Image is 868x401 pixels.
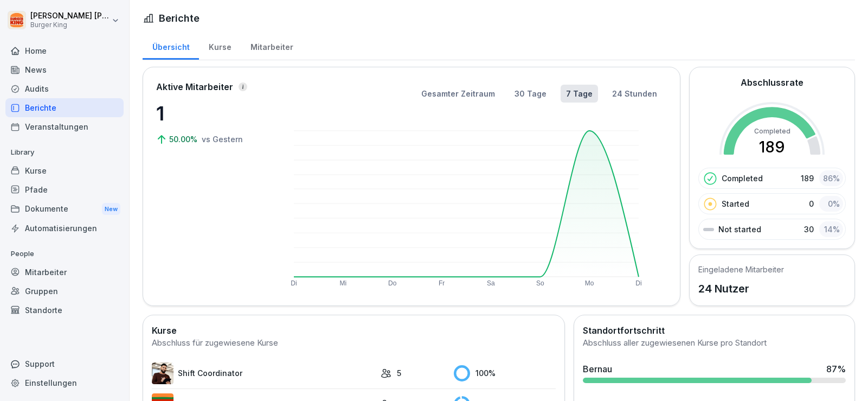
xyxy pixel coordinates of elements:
p: Completed [722,173,763,184]
a: Mitarbeiter [241,32,303,60]
a: News [5,60,124,79]
div: 86 % [819,170,843,186]
p: Started [722,198,749,209]
a: DokumenteNew [5,199,124,219]
a: Übersicht [143,32,199,60]
a: Home [5,41,124,60]
div: 100 % [454,365,556,381]
p: Not started [718,224,761,235]
button: Gesamter Zeitraum [416,85,500,103]
div: Dokumente [5,199,124,219]
div: 87 % [826,362,846,375]
p: 5 [397,367,401,379]
text: Sa [487,279,495,287]
a: Shift Coordinator [152,362,375,384]
a: Berichte [5,98,124,117]
button: 7 Tage [561,85,598,103]
h2: Abschlussrate [741,76,803,89]
a: Mitarbeiter [5,263,124,282]
a: Veranstaltungen [5,117,124,136]
a: Standorte [5,301,124,320]
p: vs Gestern [202,133,243,145]
text: Mo [584,279,594,287]
text: So [536,279,544,287]
h5: Eingeladene Mitarbeiter [698,264,784,275]
div: 14 % [819,221,843,237]
p: People [5,245,124,263]
p: 1 [156,99,265,128]
text: Di [291,279,297,287]
text: Fr [439,279,445,287]
a: Kurse [5,161,124,180]
p: [PERSON_NAME] [PERSON_NAME] [30,11,110,21]
div: 0 % [819,196,843,212]
text: Mi [339,279,346,287]
a: Automatisierungen [5,219,124,238]
a: Audits [5,79,124,98]
div: New [102,203,120,215]
div: Abschluss aller zugewiesenen Kurse pro Standort [583,337,846,349]
div: Abschluss für zugewiesene Kurse [152,337,556,349]
div: Support [5,354,124,373]
p: 189 [801,173,814,184]
p: Aktive Mitarbeiter [156,80,233,93]
p: 50.00% [169,133,200,145]
text: Do [388,279,397,287]
div: Bernau [583,362,612,375]
a: Bernau87% [578,358,850,387]
img: q4kvd0p412g56irxfxn6tm8s.png [152,362,173,384]
a: Kurse [199,32,241,60]
h2: Kurse [152,324,556,337]
a: Gruppen [5,282,124,301]
h2: Standortfortschritt [583,324,846,337]
a: Pfade [5,180,124,199]
p: Library [5,144,124,161]
p: Burger King [30,21,110,29]
p: 24 Nutzer [698,281,784,297]
h1: Berichte [159,11,200,26]
p: 30 [804,224,814,235]
text: Di [635,279,641,287]
button: 30 Tage [509,85,552,103]
button: 24 Stunden [607,85,663,103]
p: 0 [809,198,814,209]
a: Einstellungen [5,373,124,392]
